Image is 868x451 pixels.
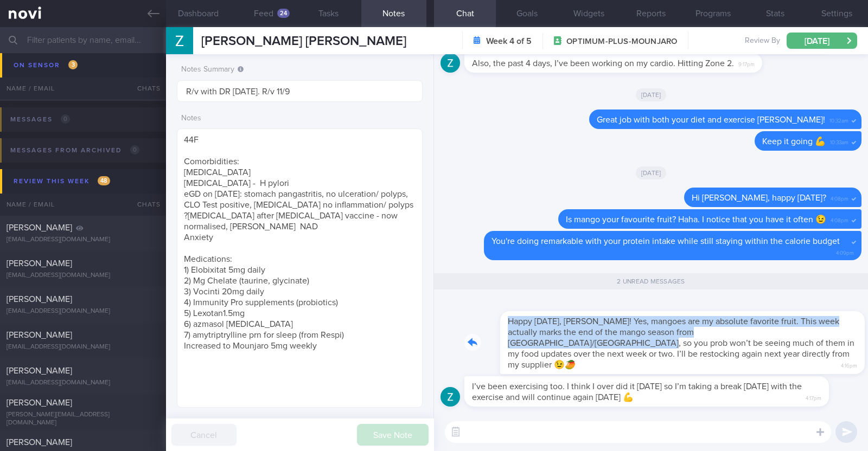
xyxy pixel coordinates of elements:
strong: Week 4 of 5 [486,36,532,47]
div: [EMAIL_ADDRESS][DOMAIN_NAME] [7,236,159,244]
span: Great job with both your diet and exercise [PERSON_NAME]! [597,115,825,124]
div: 24 [277,9,290,18]
span: [DATE] [636,88,667,101]
div: [PERSON_NAME][EMAIL_ADDRESS][DOMAIN_NAME] [7,411,159,427]
label: Notes Summary [181,65,418,75]
div: [EMAIL_ADDRESS][DOMAIN_NAME] [7,91,159,99]
span: 4:17pm [806,392,821,402]
div: [EMAIL_ADDRESS][DOMAIN_NAME] [7,50,159,58]
div: [EMAIL_ADDRESS][DOMAIN_NAME] [7,272,159,280]
span: [PERSON_NAME] [7,295,72,304]
span: I’ve been exercising too. I think I over did it [DATE] so I’m taking a break [DATE] with the exer... [472,382,802,402]
div: [EMAIL_ADDRESS][DOMAIN_NAME] [7,379,159,387]
span: Is mango your favourite fruit? Haha. I notice that you have it often 😉 [566,215,826,224]
span: [PERSON_NAME] [7,223,72,232]
div: Chats [123,194,166,215]
div: Messages from Archived [8,143,142,158]
span: OPTIMUM-PLUS-MOUNJARO [566,36,677,47]
span: 4:08pm [831,192,848,203]
span: [PERSON_NAME] [PERSON_NAME] [7,68,72,87]
button: [DATE] [787,33,857,49]
span: Review By [745,36,780,46]
span: 10:33am [830,136,848,146]
div: [EMAIL_ADDRESS][DOMAIN_NAME] [7,343,159,351]
div: Messages [8,112,73,127]
span: You're doing remarkable with your protein intake while still staying within the calorie budget [492,237,840,246]
span: 9:17pm [738,58,755,68]
span: [PERSON_NAME] [7,259,72,268]
span: [PERSON_NAME] [7,331,72,339]
span: 10:32am [829,114,848,125]
span: [DATE] [636,166,667,179]
span: 0 [61,114,70,124]
span: Also, the past 4 days, I’ve been working on my cardio. Hitting Zone 2. [472,59,734,68]
span: Hi [PERSON_NAME], happy [DATE]? [692,194,826,202]
span: Keep it going 💪 [762,137,826,146]
div: Review this week [11,174,113,189]
span: 4:08pm [831,214,848,224]
span: [PERSON_NAME] [PERSON_NAME] [201,35,406,48]
span: 48 [98,176,110,185]
span: [PERSON_NAME] [7,398,72,407]
span: [PERSON_NAME] [7,438,72,447]
span: 4:09pm [836,247,854,257]
div: [EMAIL_ADDRESS][DOMAIN_NAME] [7,307,159,315]
span: [PERSON_NAME] [7,366,72,375]
span: 0 [130,145,139,154]
label: Notes [181,114,418,124]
